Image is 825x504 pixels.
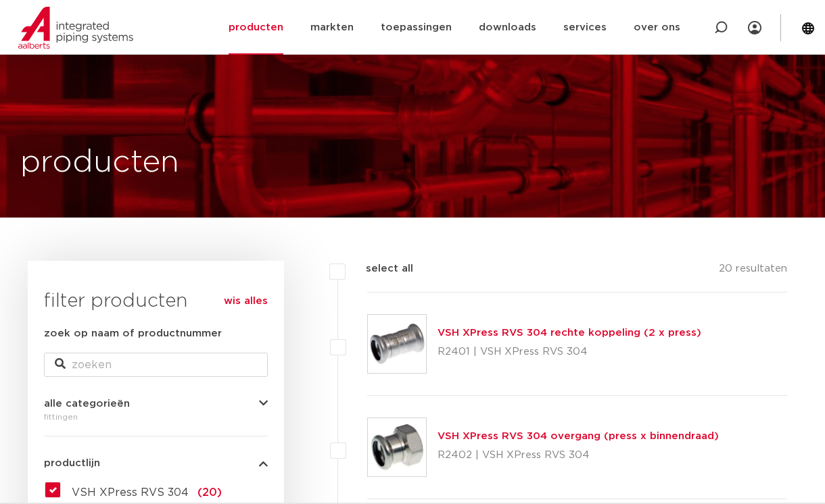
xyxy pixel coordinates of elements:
input: zoeken [44,353,268,377]
div: fittingen [44,409,268,425]
p: R2402 | VSH XPress RVS 304 [438,445,719,466]
a: VSH XPress RVS 304 overgang (press x binnendraad) [438,431,719,441]
h1: producten [20,141,179,184]
p: R2401 | VSH XPress RVS 304 [438,341,701,363]
span: productlijn [44,458,100,468]
img: Thumbnail for VSH XPress RVS 304 overgang (press x binnendraad) [368,418,426,476]
span: (20) [197,487,222,498]
a: VSH XPress RVS 304 rechte koppeling (2 x press) [438,328,701,338]
a: wis alles [224,293,268,309]
p: 20 resultaten [719,261,787,282]
button: alle categorieën [44,399,268,409]
label: select all [346,261,413,277]
img: Thumbnail for VSH XPress RVS 304 rechte koppeling (2 x press) [368,315,426,373]
button: productlijn [44,458,268,468]
label: zoek op naam of productnummer [44,326,222,342]
span: VSH XPress RVS 304 [72,487,189,498]
h3: filter producten [44,288,268,315]
span: alle categorieën [44,399,130,409]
